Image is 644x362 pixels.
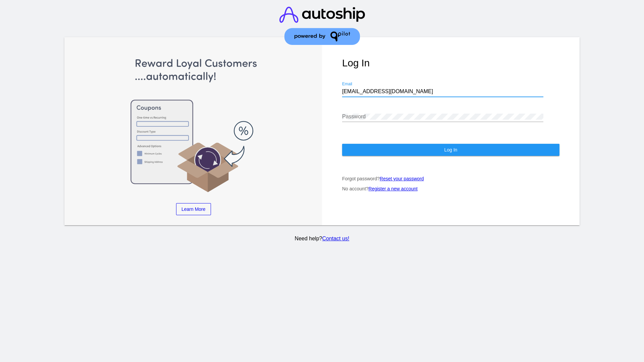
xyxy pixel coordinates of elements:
[342,186,559,191] p: No account?
[85,57,302,193] img: Apply Coupons Automatically to Scheduled Orders with QPilot
[444,147,457,153] span: Log In
[176,203,211,215] a: Learn More
[342,88,543,95] input: Email
[369,186,418,191] a: Register a new account
[342,144,559,156] button: Log In
[380,176,424,181] a: Reset your password
[181,206,206,212] span: Learn More
[322,236,349,241] a: Contact us!
[342,57,559,69] h1: Log In
[342,176,559,181] p: Forgot password?
[63,236,581,242] p: Need help?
